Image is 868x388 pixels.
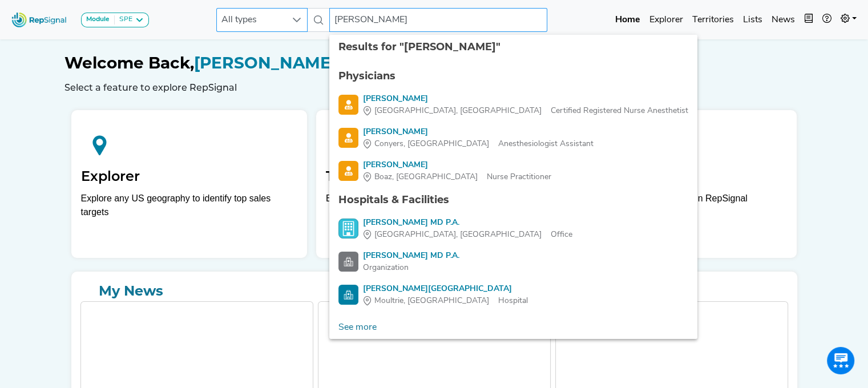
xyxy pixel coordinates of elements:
[338,217,688,241] a: [PERSON_NAME] MD P.A.[GEOGRAPHIC_DATA], [GEOGRAPHIC_DATA]Office
[338,283,688,307] a: [PERSON_NAME][GEOGRAPHIC_DATA]Moultrie, [GEOGRAPHIC_DATA]Hospital
[338,41,500,53] span: Results for "[PERSON_NAME]"
[86,16,110,23] strong: Module
[338,192,688,208] div: Hospitals & Facilities
[115,15,132,25] div: SPE
[64,54,804,73] h1: [PERSON_NAME]
[611,9,645,31] a: Home
[316,110,552,258] a: TerritoriesBuild, assess, and assign geographic markets
[81,168,297,185] h2: Explorer
[329,212,697,245] li: Catherine A Colquitt MD P.A.
[329,278,697,312] li: Colquitt Regional Medical Center
[329,122,697,155] li: Alison Colquitt
[338,93,688,117] a: [PERSON_NAME][GEOGRAPHIC_DATA], [GEOGRAPHIC_DATA]Certified Registered Nurse Anesthetist
[329,316,386,339] a: See more
[338,285,358,305] img: Hospital Search Icon
[81,13,149,27] button: ModuleSPE
[363,93,688,105] div: [PERSON_NAME]
[363,159,551,171] div: [PERSON_NAME]
[363,250,459,262] div: [PERSON_NAME] MD P.A.
[326,168,542,185] h2: Territories
[363,138,594,150] div: Anesthesiologist Assistant
[374,295,489,307] span: Moultrie, [GEOGRAPHIC_DATA]
[363,283,528,295] div: [PERSON_NAME][GEOGRAPHIC_DATA]
[338,126,688,150] a: [PERSON_NAME]Conyers, [GEOGRAPHIC_DATA]Anesthesiologist Assistant
[363,217,572,229] div: [PERSON_NAME] MD P.A.
[338,128,358,148] img: Physician Search Icon
[64,82,804,93] h6: Select a feature to explore RepSignal
[338,68,688,84] div: Physicians
[329,155,697,188] li: Ashley Colquitt
[363,126,594,138] div: [PERSON_NAME]
[326,192,542,225] p: Build, assess, and assign geographic markets
[363,105,688,117] div: Certified Registered Nurse Anesthetist
[645,9,688,31] a: Explorer
[800,9,818,31] button: Intel Book
[363,262,459,274] div: Organization
[363,171,551,183] div: Nurse Practitioner
[338,250,688,274] a: [PERSON_NAME] MD P.A.Organization
[338,159,688,183] a: [PERSON_NAME]Boaz, [GEOGRAPHIC_DATA]Nurse Practitioner
[64,53,194,72] span: Welcome Back,
[329,245,697,278] li: Catherine A Colquitt MD P.A.
[767,9,800,31] a: News
[338,161,358,181] img: Physician Search Icon
[217,9,285,31] span: All types
[738,9,767,31] a: Lists
[71,110,307,258] a: ExplorerExplore any US geography to identify top sales targets
[374,229,542,241] span: [GEOGRAPHIC_DATA], [GEOGRAPHIC_DATA]
[80,281,788,301] a: My News
[338,219,358,239] img: Office Search Icon
[374,138,489,150] span: Conyers, [GEOGRAPHIC_DATA]
[81,192,297,219] div: Explore any US geography to identify top sales targets
[338,252,358,272] img: Facility Search Icon
[374,105,542,117] span: [GEOGRAPHIC_DATA], [GEOGRAPHIC_DATA]
[363,295,528,307] div: Hospital
[329,8,547,32] input: Search a physician or facility
[363,229,572,241] div: Office
[329,88,697,122] li: Abigail Colquitt
[338,95,358,115] img: Physician Search Icon
[688,9,738,31] a: Territories
[374,171,478,183] span: Boaz, [GEOGRAPHIC_DATA]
